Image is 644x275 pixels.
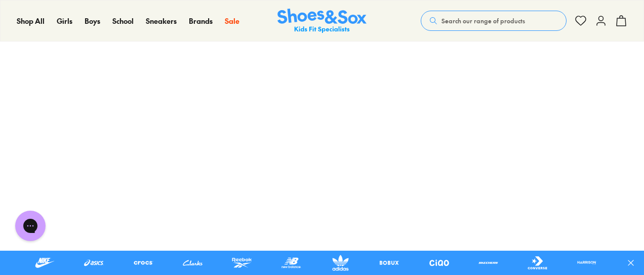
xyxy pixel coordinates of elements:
button: Search our range of products [421,11,567,31]
span: Search our range of products [441,16,525,25]
a: Girls [57,16,72,26]
span: Sale [225,16,239,26]
a: Sneakers [146,16,177,26]
a: Sale [225,16,239,26]
iframe: Gorgias live chat messenger [10,207,51,245]
a: Brands [189,16,213,26]
span: Sneakers [146,16,177,26]
span: Girls [57,16,72,26]
span: Shop All [17,16,45,26]
span: School [112,16,134,26]
span: Brands [189,16,213,26]
a: School [112,16,134,26]
a: Shop All [17,16,45,26]
span: Boys [85,16,100,26]
a: Boys [85,16,100,26]
a: Shoes & Sox [277,9,367,33]
img: SNS_Logo_Responsive.svg [277,9,367,33]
